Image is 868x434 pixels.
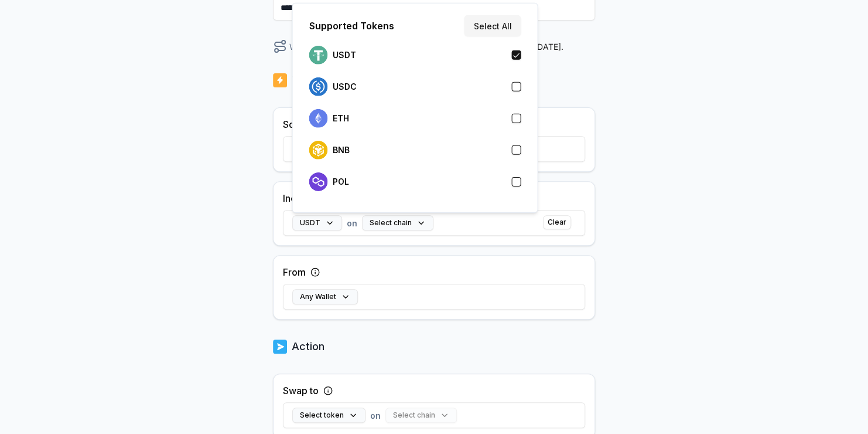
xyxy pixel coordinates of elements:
[309,109,327,128] img: logo
[273,39,595,53] div: When my receives on send it to
[332,50,356,60] p: USDT
[347,217,357,229] span: on
[332,145,349,155] p: BNB
[283,191,351,205] label: Incoming Funds
[292,408,365,423] button: Select token
[292,215,342,230] button: USDT
[283,384,319,398] label: Swap to
[273,72,287,89] img: logo
[283,117,315,131] label: Source
[309,172,327,191] img: logo
[309,46,327,65] img: logo
[332,82,356,91] p: USDC
[309,77,327,96] img: logo
[362,215,433,230] button: Select chain
[273,338,287,355] img: logo
[332,177,348,187] p: POL
[370,409,381,422] span: on
[292,338,324,355] p: Action
[332,114,348,123] p: ETH
[292,3,538,213] div: USDT
[309,141,327,160] img: logo
[309,19,394,33] p: Supported Tokens
[292,289,358,304] button: Any Wallet
[283,265,306,279] label: From
[464,15,521,36] button: Select All
[543,215,571,229] button: Clear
